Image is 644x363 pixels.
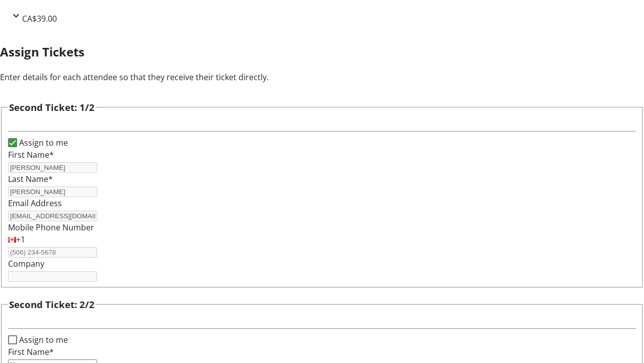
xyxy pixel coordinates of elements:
[8,346,54,357] label: First Name*
[8,149,54,160] label: First Name*
[9,297,95,312] h3: Second Ticket: 2/2
[17,334,68,346] label: Assign to me
[8,258,44,269] label: Company
[22,13,57,24] span: CA$39.00
[17,137,68,149] label: Assign to me
[8,198,62,209] label: Email Address
[8,247,97,258] input: (506) 234-5678
[9,100,95,114] h3: Second Ticket: 1/2
[8,222,94,233] label: Mobile Phone Number
[8,173,53,185] label: Last Name*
